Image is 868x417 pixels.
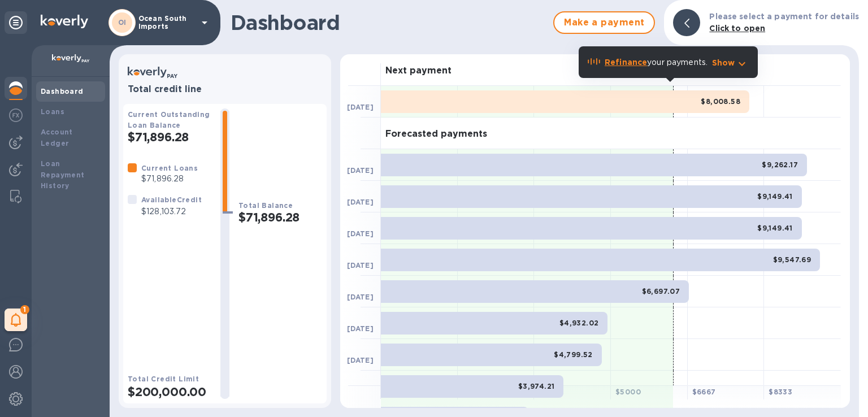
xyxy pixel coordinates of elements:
b: Total Balance [238,201,293,210]
b: Loan Repayment History [41,159,85,190]
h3: Forecasted payments [385,129,487,140]
b: $3,974.21 [518,382,555,390]
b: $4,799.52 [554,350,593,359]
p: $128,103.72 [141,206,202,218]
p: Ocean South Imports [138,15,195,31]
span: Make a payment [563,16,645,29]
h3: Next payment [385,66,452,76]
b: [DATE] [347,229,374,238]
b: $9,262.17 [762,160,798,169]
h3: Total credit line [128,84,322,95]
b: [DATE] [347,166,374,175]
b: Current Loans [141,164,198,172]
b: $4,932.02 [559,319,599,327]
p: Show [712,57,735,68]
b: $9,149.41 [757,192,793,201]
b: $6,697.07 [642,287,680,296]
p: $71,896.28 [141,173,198,185]
b: [DATE] [347,198,374,206]
b: Available Credit [141,196,202,204]
b: $9,149.41 [757,224,793,232]
b: Refinance [605,58,647,67]
img: Logo [41,15,88,28]
b: [DATE] [347,261,374,270]
b: OI [118,18,127,27]
b: Total Credit Limit [128,375,199,383]
h2: $71,896.28 [238,210,322,224]
b: [DATE] [347,324,374,333]
b: [DATE] [347,103,374,111]
h2: $200,000.00 [128,385,211,399]
b: Current Outstanding Loan Balance [128,110,210,129]
b: Account Ledger [41,128,73,147]
b: Click to open [709,24,765,33]
b: $ 6667 [692,388,716,396]
button: Make a payment [553,11,655,34]
b: $8,008.58 [701,97,740,106]
b: Dashboard [41,87,84,95]
p: your payments. [605,57,708,68]
b: [DATE] [347,356,374,364]
b: $ 8333 [769,388,792,396]
button: Show [712,57,749,68]
b: [DATE] [347,293,374,301]
img: Foreign exchange [9,108,23,122]
div: Unpin categories [5,11,27,34]
b: Loans [41,107,64,116]
h2: $71,896.28 [128,130,211,144]
b: Please select a payment for details [709,12,859,21]
span: 1 [20,305,29,314]
b: $9,547.69 [773,255,811,264]
h1: Dashboard [231,11,548,34]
